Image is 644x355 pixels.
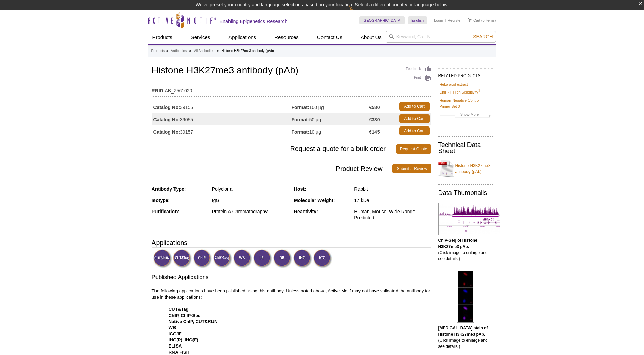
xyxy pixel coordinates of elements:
a: All Antibodies [194,48,214,54]
img: Change Here [349,5,367,21]
b: [MEDICAL_DATA] stain of Histone H3K27me3 pAb. [438,326,488,337]
strong: Reactivity: [294,209,318,214]
strong: Antibody Type: [152,186,186,192]
button: Search [471,34,495,40]
a: English [408,16,427,24]
td: AB_2561020 [152,84,431,95]
td: 100 µg [292,100,369,113]
strong: WB [169,325,176,330]
strong: Host: [294,186,306,192]
img: ChIP Validated [193,249,212,268]
strong: Format: [292,104,309,111]
div: 17 kDa [354,197,431,203]
img: Western Blot Validated [233,249,252,268]
strong: IHC(P), IHC(F) [169,337,198,342]
input: Keyword, Cat. No. [386,31,496,43]
img: Histone H3K27me3 antibody (pAb) tested by immunofluorescence. [457,270,474,323]
a: Histone H3K27me3 antibody (pAb) [438,158,493,179]
img: Dot Blot Validated [273,249,292,268]
strong: RNA FISH [169,350,190,355]
b: ChIP-Seq of Histone H3K27me3 pAb. [438,238,477,249]
a: Add to Cart [399,126,430,135]
h2: Technical Data Sheet [438,142,493,154]
a: Register [448,18,462,23]
h2: Data Thumbnails [438,190,493,196]
img: ChIP-Seq Validated [213,249,232,268]
div: IgG [212,197,289,203]
li: » [217,49,219,53]
img: Immunofluorescence Validated [253,249,272,268]
a: ChIP-IT High Sensitivity® [440,89,480,95]
img: Immunohistochemistry Validated [293,249,312,268]
a: Show More [440,111,491,119]
a: Request Quote [396,144,431,154]
img: Your Cart [468,18,472,22]
strong: Isotype: [152,198,170,203]
li: » [166,49,168,53]
p: (Click image to enlarge and see details.) [438,237,493,262]
a: Human Negative Control Primer Set 3 [440,97,491,109]
li: Histone H3K27me3 antibody (pAb) [221,49,274,53]
p: (Click image to enlarge and see details.) [438,325,493,350]
a: Add to Cart [399,114,430,123]
td: 10 µg [292,125,369,137]
strong: Catalog No: [153,117,180,123]
strong: Catalog No: [153,129,180,135]
a: Applications [224,31,260,44]
a: Resources [270,31,303,44]
strong: €580 [369,104,380,111]
a: [GEOGRAPHIC_DATA] [359,16,405,24]
strong: RRID: [152,88,165,94]
td: 39055 [152,113,292,125]
a: About Us [356,31,386,44]
img: CUT&Tag Validated [173,249,192,268]
td: 39157 [152,125,292,137]
a: Products [151,48,165,54]
div: Human, Mouse, Wide Range Predicted [354,208,431,221]
a: Services [187,31,215,44]
strong: CUT&Tag [169,307,189,312]
h1: Histone H3K27me3 antibody (pAb) [152,65,431,77]
li: » [189,49,191,53]
span: Product Review [152,164,393,173]
strong: €330 [369,117,380,123]
a: Antibodies [171,48,187,54]
li: (0 items) [468,16,496,24]
h2: RELATED PRODUCTS [438,68,493,80]
strong: Molecular Weight: [294,198,335,203]
div: Protein A Chromatography [212,208,289,215]
a: Submit a Review [392,164,431,173]
h3: Applications [152,238,431,248]
a: Print [406,74,431,82]
td: 50 µg [292,113,369,125]
sup: ® [478,89,480,93]
strong: Format: [292,129,309,135]
div: Polyclonal [212,186,289,192]
img: Immunocytochemistry Validated [313,249,332,268]
span: Search [473,34,493,39]
li: | [445,16,446,24]
img: CUT&RUN Validated [153,249,172,268]
strong: Native ChIP, CUT&RUN [169,319,218,324]
strong: Format: [292,117,309,123]
a: Login [434,18,443,23]
a: Contact Us [313,31,346,44]
a: HeLa acid extract [440,81,468,87]
div: Rabbit [354,186,431,192]
a: Cart [468,18,480,23]
strong: ICC/IF [169,331,182,336]
strong: €145 [369,129,380,135]
a: Feedback [406,65,431,73]
strong: ELISA [169,343,182,349]
h2: Enabling Epigenetics Research [220,18,288,24]
img: Histone H3K27me3 antibody (pAb) tested by ChIP-Seq. [438,203,501,235]
a: Add to Cart [399,102,430,111]
td: 39155 [152,100,292,113]
strong: Catalog No: [153,104,180,111]
h3: Published Applications [152,273,431,283]
span: Request a quote for a bulk order [152,144,396,154]
strong: ChIP, ChIP-Seq [169,313,201,318]
a: Products [148,31,177,44]
strong: Purification: [152,209,180,214]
